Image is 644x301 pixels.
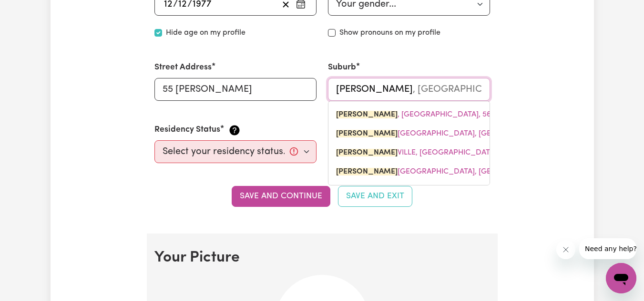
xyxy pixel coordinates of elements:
[336,168,574,175] span: [GEOGRAPHIC_DATA], [GEOGRAPHIC_DATA], 2155
[336,149,515,156] span: VILLE, [GEOGRAPHIC_DATA], 2155
[166,27,245,39] label: Hide age on my profile
[338,186,412,207] button: Save and Exit
[328,124,490,143] a: KELLYS PLAINS, New South Wales, 2350
[606,263,636,293] iframe: Button to launch messaging window
[579,238,636,259] iframe: Message from company
[232,186,330,207] button: Save and continue
[6,7,58,14] span: Need any help?
[328,143,490,162] a: KELLYVILLE, New South Wales, 2155
[339,27,440,39] label: Show pronouns on my profile
[336,168,398,175] mark: [PERSON_NAME]
[336,111,498,118] span: , [GEOGRAPHIC_DATA], 5641
[154,249,490,267] h2: Your Picture
[328,162,490,181] a: KELLYVILLE RIDGE, New South Wales, 2155
[336,149,398,156] mark: [PERSON_NAME]
[336,130,398,137] mark: [PERSON_NAME]
[336,130,577,137] span: [GEOGRAPHIC_DATA], [GEOGRAPHIC_DATA], 2350
[328,78,490,101] input: e.g. North Bondi, New South Wales
[556,240,575,259] iframe: Close message
[328,101,490,185] div: menu-options
[328,105,490,124] a: KELLY, South Australia, 5641
[154,124,220,136] label: Residency Status
[328,61,356,74] label: Suburb
[336,111,398,118] mark: [PERSON_NAME]
[154,61,212,74] label: Street Address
